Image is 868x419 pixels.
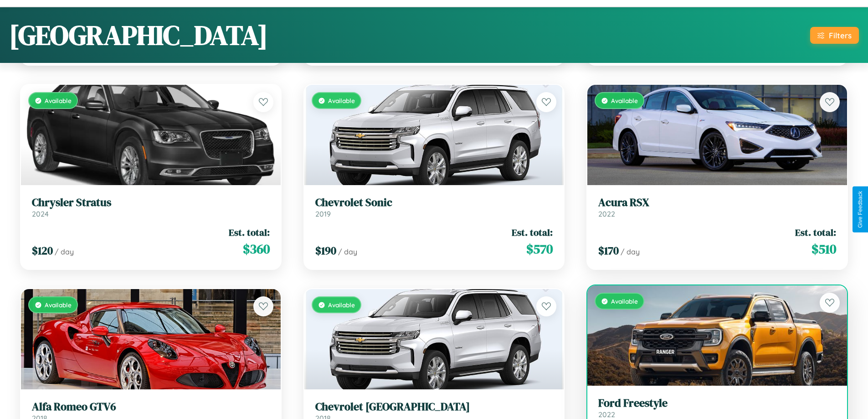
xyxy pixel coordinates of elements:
span: $ 360 [243,240,270,258]
h3: Acura RSX [598,196,836,209]
span: $ 120 [32,243,53,258]
span: Est. total: [229,226,270,239]
a: Chevrolet Sonic2019 [315,196,553,218]
span: Est. total: [795,226,836,239]
h3: Ford Freestyle [598,397,836,410]
span: Est. total: [512,226,553,239]
span: 2022 [598,410,615,419]
a: Ford Freestyle2022 [598,397,836,419]
span: / day [55,247,74,256]
div: Filters [829,31,852,40]
span: Available [328,97,355,104]
a: Acura RSX2022 [598,196,836,218]
span: $ 170 [598,243,619,258]
button: Filters [810,27,859,44]
span: 2019 [315,209,331,218]
div: Give Feedback [857,191,863,228]
span: / day [338,247,357,256]
span: $ 190 [315,243,336,258]
span: Available [328,301,355,309]
h3: Chevrolet [GEOGRAPHIC_DATA] [315,400,553,414]
span: Available [611,97,638,104]
h3: Chevrolet Sonic [315,196,553,209]
span: $ 570 [526,240,553,258]
span: $ 510 [812,240,836,258]
span: 2024 [32,209,49,218]
span: Available [611,297,638,305]
a: Chrysler Stratus2024 [32,196,270,218]
span: 2022 [598,209,615,218]
h3: Chrysler Stratus [32,196,270,209]
span: Available [45,301,72,309]
h3: Alfa Romeo GTV6 [32,400,270,414]
h1: [GEOGRAPHIC_DATA] [9,16,268,54]
span: / day [621,247,640,256]
span: Available [45,97,72,104]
